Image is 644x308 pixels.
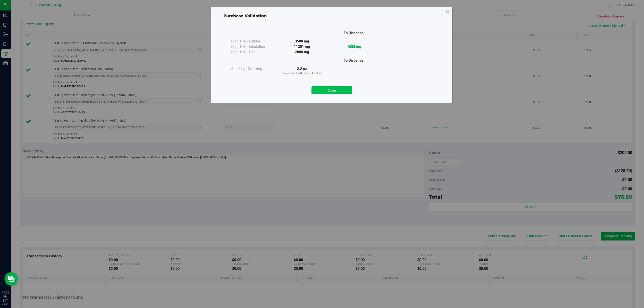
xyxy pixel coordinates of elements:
[347,44,361,49] strong: 1638 mg
[4,272,18,286] iframe: Resource center
[311,86,352,94] button: Close
[231,44,276,49] div: High THC - Inhalation
[276,44,328,49] div: 11251 mg
[231,39,276,44] div: High THC - Edibles
[276,49,328,55] div: 2800 mg
[276,39,328,44] div: 3500 mg
[231,49,276,55] div: High THC - Oral
[223,13,267,18] span: Purchase Validation
[231,66,276,72] div: Smoking - Smoking
[328,58,380,63] div: To Dispense:
[328,30,380,36] div: To Dispense:
[276,66,328,75] div: 2.2 oz
[276,72,328,75] p: Dispensable [DATE] (Current Orders)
